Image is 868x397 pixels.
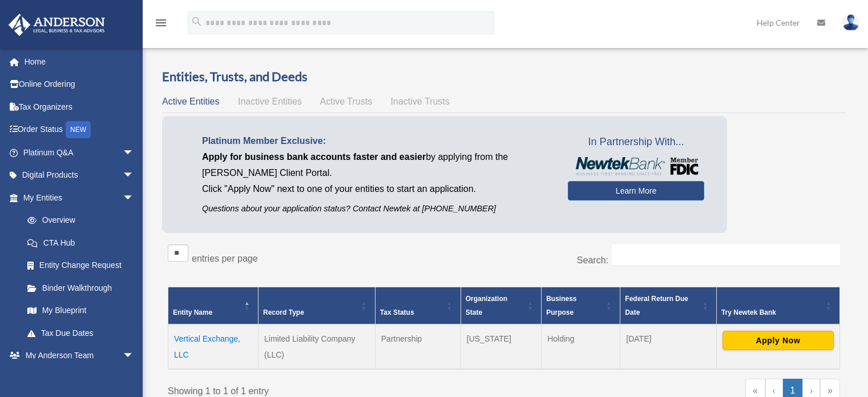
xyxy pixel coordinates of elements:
[577,255,608,265] label: Search:
[16,299,146,322] a: My Blueprint
[716,287,839,324] th: Try Newtek Bank : Activate to sort
[173,308,212,316] span: Entity Name
[263,308,304,316] span: Record Type
[546,295,576,316] span: Business Purpose
[192,254,258,263] label: entries per page
[461,324,541,369] td: [US_STATE]
[8,73,151,96] a: Online Ordering
[123,141,146,165] span: arrow_drop_down
[168,287,259,324] th: Entity Name: Activate to invert sorting
[16,254,146,277] a: Entity Change Request
[722,331,834,350] button: Apply Now
[202,202,551,216] p: Questions about your application status? Contact Newtek at [PHONE_NUMBER]
[168,324,259,369] td: Vertical Exchange, LLC
[320,97,373,106] span: Active Trusts
[625,295,688,316] span: Federal Return Due Date
[154,16,168,30] i: menu
[202,152,426,162] span: Apply for business bank accounts faster and easier
[202,181,551,197] p: Click "Apply Now" next to one of your entities to start an application.
[154,20,168,30] a: menu
[620,287,717,324] th: Federal Return Due Date: Activate to sort
[721,306,822,319] div: Try Newtek Bank
[8,95,151,118] a: Tax Organizers
[8,50,151,73] a: Home
[8,118,151,142] a: Order StatusNEW
[842,14,859,31] img: User Pic
[380,308,414,316] span: Tax Status
[568,133,704,151] span: In Partnership With...
[16,322,146,344] a: Tax Due Dates
[8,141,151,164] a: Platinum Q&Aarrow_drop_down
[162,68,846,86] h3: Entities, Trusts, and Deeds
[461,287,541,324] th: Organization State: Activate to sort
[123,186,146,210] span: arrow_drop_down
[375,324,461,369] td: Partnership
[5,14,108,36] img: Anderson Advisors Platinum Portal
[620,324,717,369] td: [DATE]
[391,97,450,106] span: Inactive Trusts
[16,276,146,299] a: Binder Walkthrough
[574,157,699,175] img: NewtekBankLogoSM.png
[16,231,146,254] a: CTA Hub
[542,324,620,369] td: Holding
[8,164,151,187] a: Digital Productsarrow_drop_down
[123,344,146,368] span: arrow_drop_down
[542,287,620,324] th: Business Purpose: Activate to sort
[16,209,140,232] a: Overview
[66,121,91,138] div: NEW
[259,287,376,324] th: Record Type: Activate to sort
[123,164,146,187] span: arrow_drop_down
[238,97,302,106] span: Inactive Entities
[466,295,507,316] span: Organization State
[202,149,551,181] p: by applying from the [PERSON_NAME] Client Portal.
[202,133,551,149] p: Platinum Member Exclusive:
[568,181,704,200] a: Learn More
[162,97,219,106] span: Active Entities
[191,15,203,28] i: search
[259,324,376,369] td: Limited Liability Company (LLC)
[8,344,151,367] a: My Anderson Teamarrow_drop_down
[375,287,461,324] th: Tax Status: Activate to sort
[8,186,146,209] a: My Entitiesarrow_drop_down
